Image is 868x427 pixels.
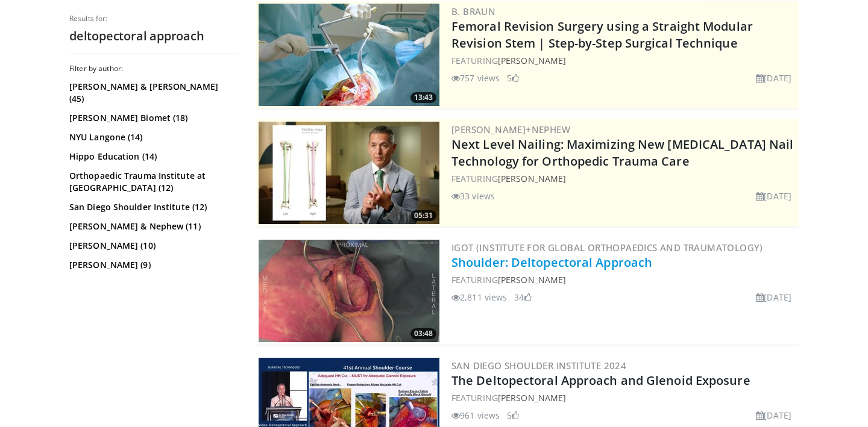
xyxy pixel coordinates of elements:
li: [DATE] [756,409,791,422]
li: [DATE] [756,72,791,84]
img: d48a1e07-2d1a-414b-a35a-b25ec3dd4c22.300x170_q85_crop-smart_upscale.jpg [259,240,439,342]
div: FEATURING [451,391,796,404]
a: [PERSON_NAME]+Nephew [451,123,570,136]
a: Shoulder: Deltopectoral Approach [451,254,652,270]
a: Orthopaedic Trauma Institute at [GEOGRAPHIC_DATA] (12) [69,170,235,194]
a: [PERSON_NAME] & [PERSON_NAME] (45) [69,81,235,105]
a: [PERSON_NAME] Biomet (18) [69,112,235,124]
a: [PERSON_NAME] (9) [69,259,235,271]
a: B. Braun [451,5,495,17]
a: [PERSON_NAME] & Nephew (11) [69,220,235,232]
img: 4275ad52-8fa6-4779-9598-00e5d5b95857.300x170_q85_crop-smart_upscale.jpg [259,4,439,106]
span: 03:48 [410,328,436,339]
a: NYU Langone (14) [69,131,235,143]
a: Next Level Nailing: Maximizing New [MEDICAL_DATA] Nail Technology for Orthopedic Trauma Care [451,136,793,169]
a: The Deltopectoral Approach and Glenoid Exposure [451,372,750,388]
a: [PERSON_NAME] [498,274,566,285]
a: 03:48 [259,240,439,342]
li: 5 [507,409,519,422]
a: [PERSON_NAME] [498,55,566,66]
span: 05:31 [410,210,436,221]
a: [PERSON_NAME] [498,173,566,184]
a: Hippo Education (14) [69,151,235,163]
li: 757 views [451,72,500,84]
p: Results for: [69,14,238,23]
a: [PERSON_NAME] (10) [69,240,235,252]
a: San Diego Shoulder Institute (12) [69,201,235,213]
li: 5 [507,72,519,84]
img: f5bb47d0-b35c-4442-9f96-a7b2c2350023.300x170_q85_crop-smart_upscale.jpg [259,122,439,224]
a: [PERSON_NAME] [498,392,566,404]
li: [DATE] [756,190,791,202]
h2: deltopectoral approach [69,28,238,44]
div: FEATURING [451,273,796,286]
a: Femoral Revision Surgery using a Straight Modular Revision Stem | Step-by-Step Surgical Technique [451,18,753,51]
a: San Diego Shoulder Institute 2024 [451,360,626,372]
a: 05:31 [259,122,439,224]
li: 34 [514,291,531,304]
div: FEATURING [451,54,796,67]
li: 961 views [451,409,500,422]
li: [DATE] [756,291,791,304]
a: IGOT (Institute for Global Orthopaedics and Traumatology) [451,242,763,254]
a: 13:43 [259,4,439,106]
li: 2,811 views [451,291,507,304]
li: 33 views [451,190,495,202]
span: 13:43 [410,92,436,103]
h3: Filter by author: [69,64,238,73]
div: FEATURING [451,172,796,185]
